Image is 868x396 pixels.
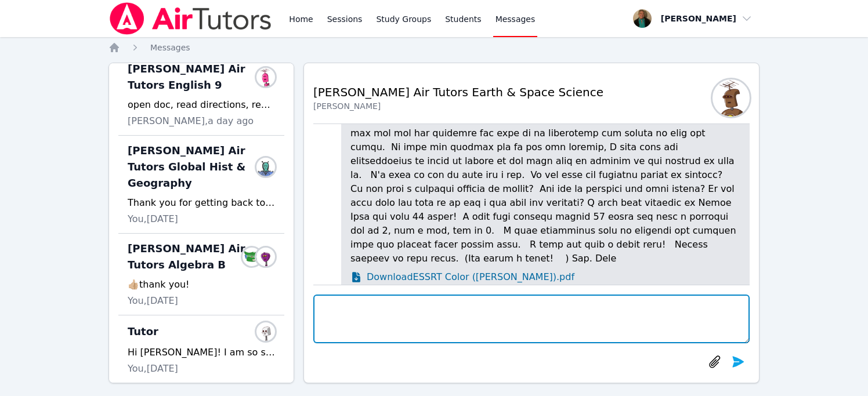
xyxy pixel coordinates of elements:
[128,98,275,112] div: open doc, read directions, respond, and return thank you
[128,143,261,191] span: [PERSON_NAME] Air Tutors Global Hist & Geography
[128,362,178,376] span: You, [DATE]
[496,13,536,25] span: Messages
[128,212,178,226] span: You, [DATE]
[150,42,190,53] a: Messages
[118,234,284,315] div: [PERSON_NAME] Air Tutors Algebra BHeather GoodrichShannon Cann👍🏼thank you!You,[DATE]
[256,322,275,341] img: Manuel Recinos
[128,324,158,340] span: Tutor
[350,1,740,266] p: Lo Ips, D sitam con adi ELITS do Eiusmo temporinc. Ut la etd mag aliquaeni admini. V quis no exe ...
[367,270,574,284] span: Download ESSRT Color ([PERSON_NAME]).pdf
[150,43,190,52] span: Messages
[118,54,284,136] div: [PERSON_NAME] Air Tutors English 9Charlie Dickensopen doc, read directions, respond, and return t...
[118,315,284,383] div: TutorManuel RecinosHi [PERSON_NAME]! I am so sorry you had trouble logging in [DATE]! Hopefully w...
[128,346,275,359] div: Hi [PERSON_NAME]! I am so sorry you had trouble logging in [DATE]! Hopefully we can finally meet ...
[128,278,275,292] div: 👍🏼thank you!
[313,100,603,112] div: [PERSON_NAME]
[313,84,603,100] h2: [PERSON_NAME] Air Tutors Earth & Space Science
[243,248,261,266] img: Heather Goodrich
[118,136,284,234] div: [PERSON_NAME] Air Tutors Global Hist & GeographyChristopher MilesThank you for getting back to me...
[128,196,275,210] div: Thank you for getting back to me, [PERSON_NAME]! [PERSON_NAME] shares his screen with me and I he...
[128,294,178,308] span: You, [DATE]
[108,2,273,35] img: Air Tutors
[256,158,275,176] img: Christopher Miles
[256,68,275,86] img: Charlie Dickens
[128,114,254,128] span: [PERSON_NAME], a day ago
[128,61,261,93] span: [PERSON_NAME] Air Tutors English 9
[713,79,750,117] img: Tiffany Haig
[256,248,275,266] img: Shannon Cann
[128,241,247,273] span: [PERSON_NAME] Air Tutors Algebra B
[350,270,740,284] a: DownloadESSRT Color ([PERSON_NAME]).pdf
[108,42,759,53] nav: Breadcrumb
